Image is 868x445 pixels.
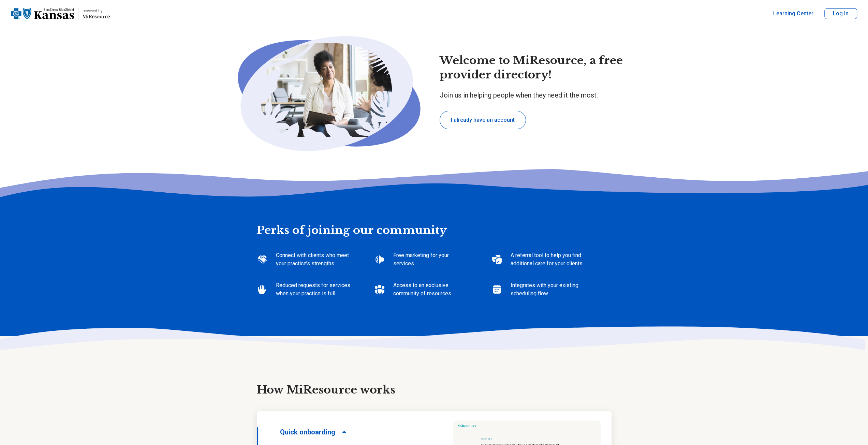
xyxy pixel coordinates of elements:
p: powered by [83,8,110,14]
p: Access to an exclusive community of resources [393,281,470,298]
p: Integrates with your existing scheduling flow [511,281,587,298]
a: Home page [11,3,110,25]
button: Quick onboarding [280,427,348,437]
h2: How MiResource works [257,383,612,397]
p: Join us in helping people when they need it the most. [440,90,642,100]
h2: Perks of joining our community [257,202,612,238]
p: A referral tool to help you find additional care for your clients [511,251,587,268]
span: Quick onboarding [280,427,335,437]
button: I already have an account [440,111,526,129]
h1: Welcome to MiResource, a free provider directory! [440,54,642,82]
p: Free marketing for your services [393,251,470,268]
p: Reduced requests for services when your practice is full [276,281,352,298]
a: Learning Center [773,10,813,18]
p: Connect with clients who meet your practice’s strengths [276,251,352,268]
button: Log In [824,8,857,19]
